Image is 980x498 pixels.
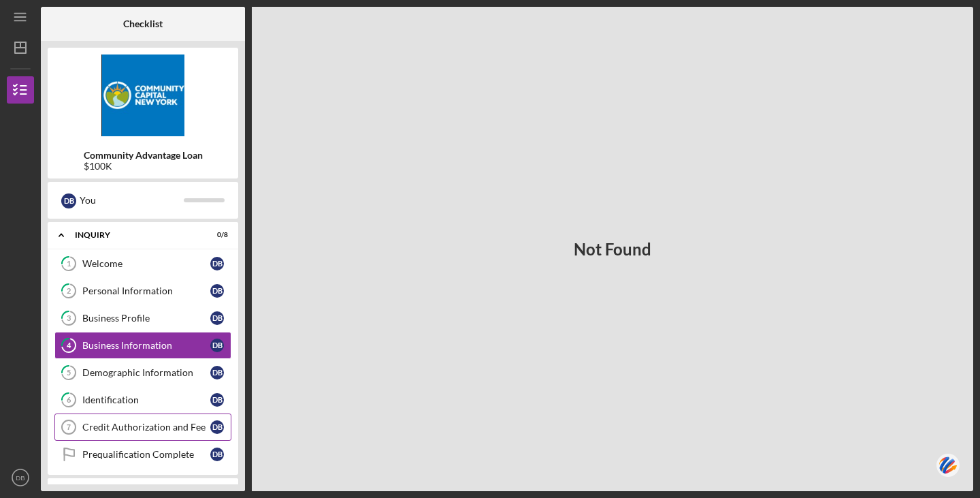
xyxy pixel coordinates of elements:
b: Checklist [123,18,163,29]
div: Inquiry [75,231,194,239]
div: D B [210,339,224,352]
div: $100K [84,161,203,172]
div: D B [210,257,224,270]
tspan: 5 [67,369,71,377]
img: svg+xml;base64,PHN2ZyB3aWR0aD0iNDQiIGhlaWdodD0iNDQiIHZpZXdCb3g9IjAgMCA0NCA0NCIgZmlsbD0ibm9uZSIgeG... [936,452,960,478]
div: Personal Information [82,285,210,296]
a: 3Business ProfileDB [54,305,231,332]
tspan: 4 [67,341,71,350]
tspan: 1 [67,260,71,268]
div: D B [210,366,224,379]
div: D B [210,393,224,407]
tspan: 2 [67,287,71,296]
div: Credit Authorization and Fee [82,422,210,433]
tspan: 6 [67,396,71,405]
a: 5Demographic InformationDB [54,359,231,386]
b: Community Advantage Loan [84,150,203,161]
div: Business Profile [82,313,210,324]
div: Identification [82,394,210,405]
button: DB [7,464,34,491]
h3: Not Found [574,240,651,259]
div: You [80,189,184,212]
div: Business Information [82,340,210,351]
div: D B [210,420,224,434]
div: Demographic Information [82,367,210,378]
div: D B [210,448,224,461]
a: 1WelcomeDB [54,250,231,277]
div: Welcome [82,258,210,269]
text: DB [16,474,24,482]
img: Product logo [48,55,238,136]
a: 2Personal InformationDB [54,277,231,305]
a: Prequalification CompleteDB [54,441,231,468]
tspan: 7 [67,423,71,431]
div: Prequalification Complete [82,449,210,460]
tspan: 3 [67,314,71,323]
div: D B [210,284,224,298]
a: 4Business InformationDB [54,332,231,359]
a: 6IdentificationDB [54,386,231,414]
div: D B [210,311,224,325]
a: 7Credit Authorization and FeeDB [54,414,231,441]
div: D B [61,193,76,208]
div: 0 / 8 [203,231,228,239]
